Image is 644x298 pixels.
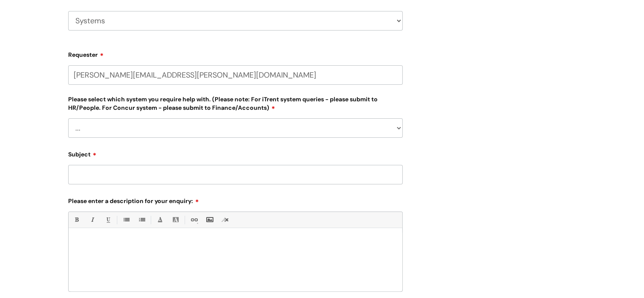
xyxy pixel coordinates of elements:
[220,214,230,225] a: Remove formatting (Ctrl-\)
[121,214,131,225] a: • Unordered List (Ctrl-Shift-7)
[68,195,403,205] label: Please enter a description for your enquiry:
[68,65,403,85] input: Email
[155,214,165,225] a: Font Color
[102,214,113,225] a: Underline(Ctrl-U)
[68,94,403,111] label: Please select which system you require help with. (Please note: For iTrent system queries - pleas...
[68,148,403,158] label: Subject
[87,214,97,225] a: Italic (Ctrl-I)
[136,214,147,225] a: 1. Ordered List (Ctrl-Shift-8)
[71,214,82,225] a: Bold (Ctrl-B)
[204,214,215,225] a: Insert Image...
[188,214,199,225] a: Link
[170,214,181,225] a: Back Color
[68,48,403,58] label: Requester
